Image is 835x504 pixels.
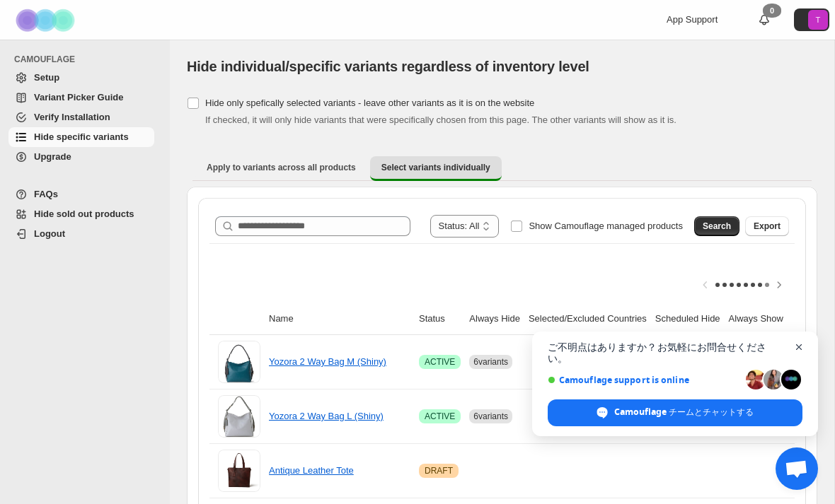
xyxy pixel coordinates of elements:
[269,465,354,476] a: Antique Leather Tote
[34,189,58,199] span: FAQs
[776,447,818,490] a: チャットを開く
[473,411,508,421] span: 6 variants
[34,112,110,122] span: Verify Installation
[8,88,154,107] a: Variant Picker Guide
[205,98,534,108] span: Hide only spefically selected variants - leave other variants as it is on the website
[218,395,260,438] img: Yozora 2 Way Bag L (Shiny)
[8,184,154,204] a: FAQs
[725,303,788,335] th: Always Show
[667,14,718,25] span: App Support
[694,216,739,236] button: Search
[34,92,123,102] span: Variant Picker Guide
[473,357,508,367] span: 6 variants
[651,303,725,335] th: Scheduled Hide
[8,68,154,88] a: Setup
[195,156,367,179] button: Apply to variants across all products
[8,147,154,167] a: Upgrade
[816,16,821,24] text: T
[548,341,802,364] span: ご不明点はありますか？お気軽にお問合せください。
[207,162,356,173] span: Apply to variants across all products
[34,209,134,219] span: Hide sold out products
[425,465,453,476] span: DRAFT
[269,356,386,367] a: Yozora 2 Way Bag M (Shiny)
[425,411,455,422] span: ACTIVE
[754,221,781,232] span: Export
[34,131,129,142] span: Hide specific variants
[415,303,465,335] th: Status
[465,303,524,335] th: Always Hide
[218,450,260,492] img: Antique Leather Tote
[34,72,59,83] span: Setup
[745,216,789,236] button: Export
[187,59,589,74] span: Hide individual/specific variants regardless of inventory level
[370,156,502,181] button: Select variants individually
[548,399,802,426] span: Camouflage チームとチャットする
[269,411,384,421] a: Yozora 2 Way Bag L (Shiny)
[614,406,754,418] span: Camouflage チームとチャットする
[34,151,71,162] span: Upgrade
[794,8,829,31] button: Avatar with initials T
[524,303,651,335] th: Selected/Excluded Countries
[8,107,154,127] a: Verify Installation
[769,275,789,295] button: Scroll table right one column
[381,162,490,173] span: Select variants individually
[218,341,260,383] img: Yozora 2 Way Bag M (Shiny)
[808,10,828,30] span: Avatar with initials T
[14,54,160,65] span: CAMOUFLAGE
[8,204,154,224] a: Hide sold out products
[8,127,154,147] a: Hide specific variants
[34,228,65,239] span: Logout
[265,303,415,335] th: Name
[8,224,154,244] a: Logout
[763,4,781,18] div: 0
[548,375,741,385] span: Camouflage support is online
[11,1,82,40] img: Camouflage
[757,13,771,27] a: 0
[529,221,683,231] span: Show Camouflage managed products
[205,115,676,125] span: If checked, it will only hide variants that were specifically chosen from this page. The other va...
[425,356,455,368] span: ACTIVE
[703,221,731,232] span: Search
